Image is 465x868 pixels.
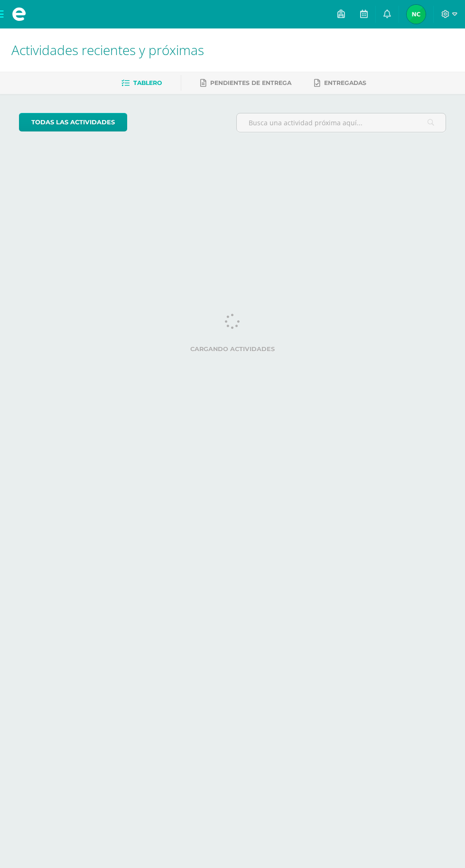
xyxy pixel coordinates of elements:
[19,113,127,131] a: todas las Actividades
[237,113,446,132] input: Busca una actividad próxima aquí...
[133,79,162,86] span: Tablero
[19,345,446,353] label: Cargando actividades
[121,75,162,91] a: Tablero
[11,41,204,59] span: Actividades recientes y próximas
[314,75,366,91] a: Entregadas
[210,79,291,86] span: Pendientes de entrega
[407,5,426,24] img: c79cd0dc7cfedcae8f78935285f87ab7.png
[324,79,366,86] span: Entregadas
[200,75,291,91] a: Pendientes de entrega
